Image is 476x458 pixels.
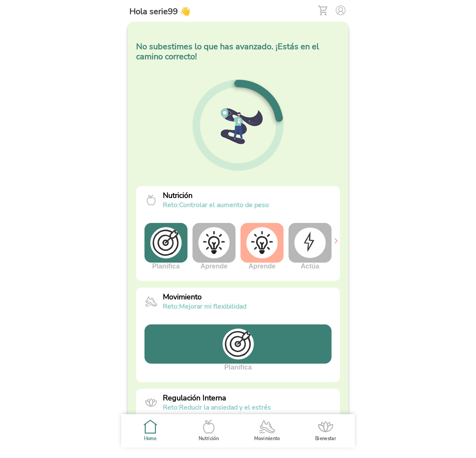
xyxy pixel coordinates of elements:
[163,292,246,302] p: Movimiento
[192,223,235,270] div: Aprende
[289,223,332,270] div: Actúa
[136,42,340,62] h5: No subestimes lo que has avanzado. ¡Estás en el camino correcto!
[163,200,179,210] span: reto:
[129,7,190,17] h5: Hola serie99 👋
[163,403,271,412] p: Reducir la ansiedad y el estrés
[163,190,269,200] p: Nutrición
[241,223,284,270] div: Aprende
[163,200,269,210] p: Controlar el aumento de peso
[254,435,280,442] ion-label: Movimiento
[315,435,336,442] ion-label: Bienestar
[144,223,187,270] div: Planifica
[163,403,179,412] span: reto:
[144,435,157,442] ion-label: Home
[163,302,179,311] span: reto:
[163,302,246,311] p: Mejorar mi flexibilidad
[144,324,332,371] div: Planifica
[163,393,271,403] p: Regulación Interna
[199,435,219,442] ion-label: Nutrición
